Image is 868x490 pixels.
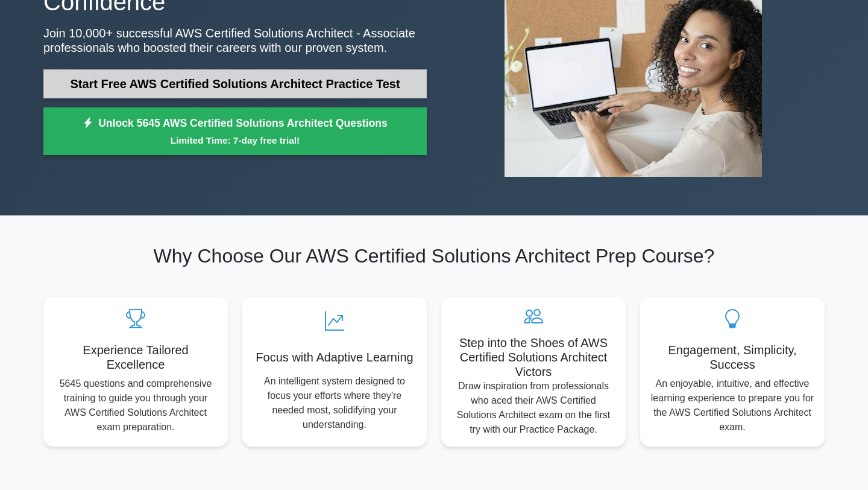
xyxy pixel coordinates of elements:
a: Start Free AWS Certified Solutions Architect Practice Test [43,69,427,98]
h5: Engagement, Simplicity, Success [650,343,815,372]
p: Draw inspiration from professionals who aced their AWS Certified Solutions Architect exam on the ... [451,379,616,437]
h5: Step into the Shoes of AWS Certified Solutions Architect Victors [451,336,616,379]
p: An intelligent system designed to focus your efforts where they're needed most, solidifying your ... [252,374,417,432]
p: Join 10,000+ successful AWS Certified Solutions Architect - Associate professionals who boosted t... [43,26,427,55]
h2: Why Choose Our AWS Certified Solutions Architect Prep Course? [43,244,825,267]
p: An enjoyable, intuitive, and effective learning experience to prepare you for the AWS Certified S... [650,377,815,434]
p: 5645 questions and comprehensive training to guide you through your AWS Certified Solutions Archi... [53,377,218,434]
h5: Experience Tailored Excellence [53,343,218,372]
h5: Focus with Adaptive Learning [252,350,417,364]
a: Unlock 5645 AWS Certified Solutions Architect QuestionsLimited Time: 7-day free trial! [43,107,427,156]
small: Limited Time: 7-day free trial! [58,133,412,147]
